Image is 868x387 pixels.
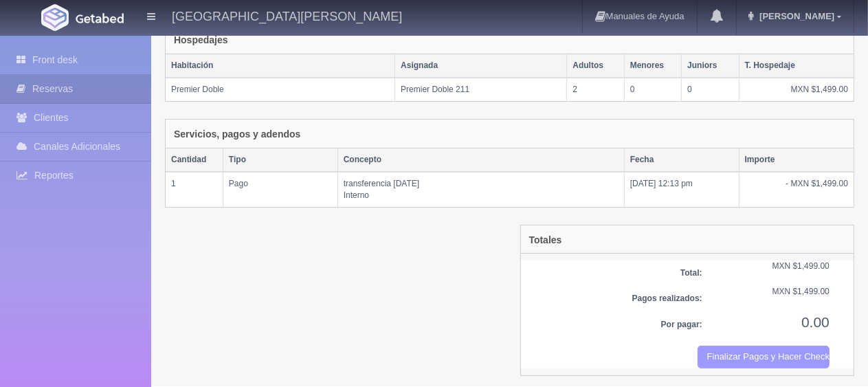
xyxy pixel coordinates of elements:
[174,129,300,140] h4: Servicios, pagos y adendos
[739,54,854,78] th: T. Hospedaje
[680,268,702,278] b: Total:
[682,54,739,78] th: Juniors
[661,320,702,329] b: Por pagar:
[739,172,854,207] td: - MXN $1,499.00
[174,35,228,45] h4: Hospedajes
[632,294,702,303] b: Pagos realizados:
[567,54,624,78] th: Adultos
[713,312,840,332] div: 0.00
[166,148,223,172] th: Cantidad
[223,148,337,172] th: Tipo
[166,172,223,207] td: 1
[166,78,395,101] td: Premier Doble
[166,54,395,78] th: Habitación
[337,172,624,207] td: transferencia [DATE] Interno
[739,78,854,101] td: MXN $1,499.00
[698,346,830,368] button: Finalizar Pagos y Hacer Checkout
[41,4,69,31] img: Getabed
[395,78,567,101] td: Premier Doble 211
[624,54,681,78] th: Menores
[337,148,624,172] th: Concepto
[739,148,854,172] th: Importe
[756,11,834,21] span: [PERSON_NAME]
[624,172,739,207] td: [DATE] 12:13 pm
[395,54,567,78] th: Asignada
[567,78,624,101] td: 2
[223,172,337,207] td: Pago
[713,286,840,298] div: MXN $1,499.00
[713,261,840,272] div: MXN $1,499.00
[529,235,562,245] h4: Totales
[76,13,124,23] img: Getabed
[172,7,402,24] h4: [GEOGRAPHIC_DATA][PERSON_NAME]
[682,78,739,101] td: 0
[624,78,681,101] td: 0
[624,148,739,172] th: Fecha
